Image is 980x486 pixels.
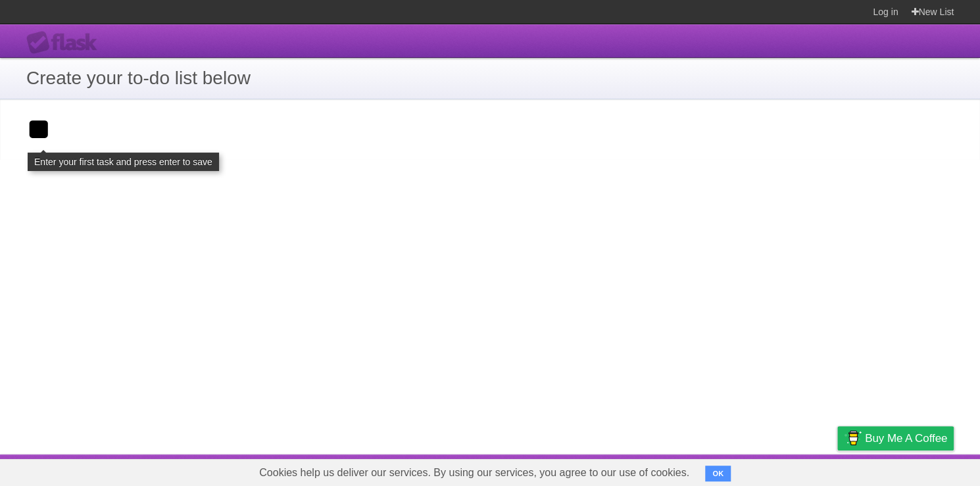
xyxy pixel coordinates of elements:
a: About [662,458,690,483]
a: Developers [706,458,759,483]
h1: Create your to-do list below [26,64,954,92]
a: Privacy [820,458,854,483]
div: Flask [26,31,105,55]
a: Buy me a coffee [837,426,954,450]
img: Buy me a coffee [844,427,862,449]
a: Terms [775,458,804,483]
span: Buy me a coffee [865,427,947,450]
span: Cookies help us deliver our services. By using our services, you agree to our use of cookies. [246,460,702,486]
button: OK [705,466,731,481]
a: Suggest a feature [871,458,954,483]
